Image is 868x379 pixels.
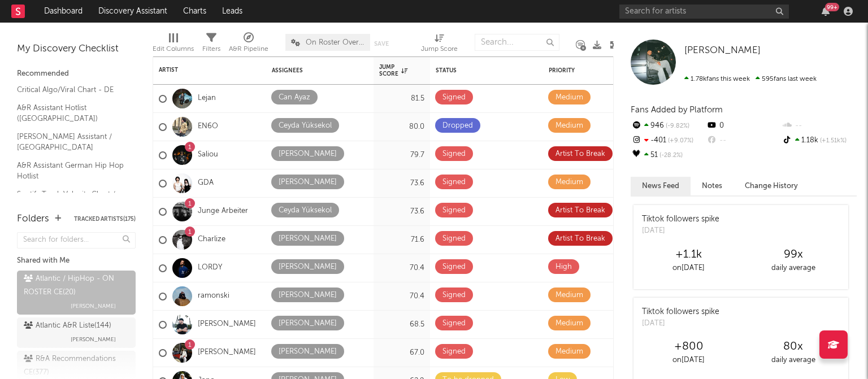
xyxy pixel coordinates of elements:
div: [PERSON_NAME] [279,317,337,330]
div: 71.6 [379,233,424,247]
span: [PERSON_NAME] [71,333,116,346]
div: [PERSON_NAME] [279,260,337,274]
input: Search for artists [619,5,789,19]
div: +800 [636,340,741,354]
div: 51 [631,148,706,163]
span: [PERSON_NAME] [684,46,761,55]
div: 73.6 [379,177,424,190]
div: Dropped [442,119,473,133]
div: Signed [442,260,466,274]
div: -- [706,133,781,148]
a: [PERSON_NAME] Assistant / [GEOGRAPHIC_DATA] [17,130,124,154]
span: Fans Added by Platform [631,106,723,114]
div: Filters [202,42,220,56]
a: Critical Algo/Viral Chart - DE [17,84,124,96]
a: [PERSON_NAME] [684,45,761,56]
div: daily average [741,262,845,275]
span: -28.2 % [658,153,683,159]
div: Tiktok followers spike [642,306,719,318]
a: [PERSON_NAME] [198,348,256,358]
span: On Roster Overview [306,39,364,46]
div: [PERSON_NAME] [279,147,337,161]
div: Signed [442,345,466,359]
div: [DATE] [642,318,719,329]
span: 595 fans last week [684,76,817,82]
div: Signed [442,289,466,302]
a: Charlize [198,235,225,245]
a: [PERSON_NAME] [198,320,256,329]
a: A&R Assistant German Hip Hop Hotlist [17,159,124,182]
div: Recommended [17,67,136,81]
div: 81.5 [379,92,424,106]
div: +1.1k [636,248,741,262]
a: LORDY [198,263,222,273]
div: Signed [442,317,466,330]
div: Signed [442,204,466,217]
div: Medium [555,91,583,104]
div: 946 [631,119,706,133]
div: 68.5 [379,318,424,332]
div: Atlantic A&R Liste ( 144 ) [24,319,111,333]
input: Search for folders... [17,232,136,249]
span: -9.82 % [664,123,689,129]
a: A&R Assistant Hotlist ([GEOGRAPHIC_DATA]) [17,102,124,125]
span: 1.78k fans this week [684,76,750,82]
div: daily average [741,354,845,367]
div: My Discovery Checklist [17,42,136,56]
div: High [555,260,572,274]
div: Artist To Break [555,147,605,161]
div: Edit Columns [153,28,194,61]
div: 99 x [741,248,845,262]
div: on [DATE] [636,354,741,367]
div: Artist To Break [555,204,605,217]
div: Medium [555,119,583,133]
div: -- [782,119,857,133]
div: on [DATE] [636,262,741,275]
button: Notes [691,177,734,195]
div: Medium [555,289,583,302]
div: Medium [555,176,583,189]
div: Filters [202,28,220,61]
div: Status [436,67,509,74]
div: Assignees [272,67,351,74]
div: Signed [442,176,466,189]
button: Save [374,41,389,47]
div: [DATE] [642,225,719,237]
a: EN6O [198,122,218,132]
div: Ceyda Yüksekol [279,204,332,217]
div: Signed [442,232,466,246]
div: [PERSON_NAME] [279,232,337,246]
a: Lejan [198,94,216,103]
div: 67.0 [379,346,424,360]
div: 70.4 [379,262,424,275]
div: Can Ayaz [279,91,310,104]
button: Change History [734,177,809,195]
button: 99+ [822,7,830,16]
div: Signed [442,147,466,161]
div: Edit Columns [153,42,194,56]
a: Atlantic A&R Liste(144)[PERSON_NAME] [17,317,136,348]
button: Tracked Artists(175) [74,216,136,222]
div: Jump Score [421,28,458,61]
a: ramonski [198,291,229,301]
div: 0 [706,119,781,133]
a: Junge Arbeiter [198,207,248,216]
div: Jump Score [379,64,407,77]
div: 79.7 [379,149,424,162]
button: News Feed [631,177,691,195]
div: Atlantic / HipHop - ON ROSTER CE ( 20 ) [24,272,126,299]
div: 80.0 [379,120,424,134]
a: Saliou [198,150,218,160]
div: A&R Pipeline [229,42,268,56]
div: [PERSON_NAME] [279,176,337,189]
a: Atlantic / HipHop - ON ROSTER CE(20)[PERSON_NAME] [17,271,136,315]
div: Medium [555,317,583,330]
div: 73.6 [379,205,424,219]
div: Signed [442,91,466,104]
div: 1.18k [782,133,857,148]
div: Shared with Me [17,254,136,268]
a: GDA [198,178,214,188]
div: Tiktok followers spike [642,214,719,225]
div: Artist To Break [555,232,605,246]
span: [PERSON_NAME] [71,299,116,313]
